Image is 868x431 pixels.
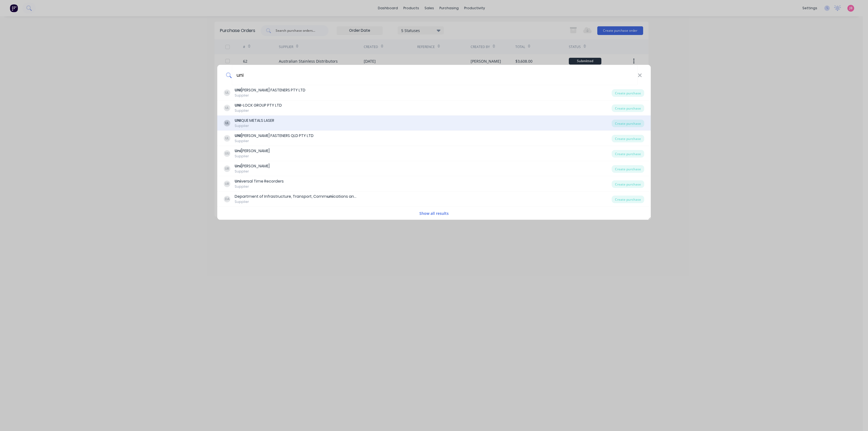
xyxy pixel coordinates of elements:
div: Create purchase [612,196,644,203]
div: UR [224,181,230,187]
div: versal Time Recorders [235,178,284,184]
b: Uni [235,148,241,154]
div: Supplier [235,139,314,143]
div: UL [224,120,230,126]
div: UL [224,90,230,96]
input: Enter a supplier name to create a new order... [232,65,638,85]
div: [PERSON_NAME] [235,163,270,169]
div: Create purchase [612,120,644,127]
div: Create purchase [612,135,644,142]
div: Supplier [235,184,284,189]
div: Supplier [235,199,357,204]
div: Supplier [235,123,274,128]
div: Supplier [235,108,282,113]
div: Supplier [235,154,270,159]
div: Create purchase [612,89,644,97]
b: uni [327,194,333,199]
b: UNI [235,118,241,123]
b: Uni [235,163,241,169]
div: [PERSON_NAME] FASTENERS QLD PTY LTD [235,133,314,139]
div: Create purchase [612,180,644,188]
b: UNI [235,103,241,108]
div: Create purchase [612,150,644,158]
div: UU [224,150,230,157]
div: Department of Infrastructure, Transport, Comm cations and the Arts [235,194,357,199]
div: DA [224,196,230,202]
div: Supplier [235,169,270,174]
div: Supplier [235,93,305,98]
div: UL [224,105,230,111]
div: [PERSON_NAME] [235,148,270,154]
div: UR [224,165,230,172]
div: UL [224,135,230,142]
b: UNI [235,87,241,93]
div: QUE METALS LASER [235,118,274,123]
div: -LOCK GROUP PTY LTD [235,103,282,108]
b: UNI [235,133,241,138]
button: Show all results [418,210,450,216]
div: Create purchase [612,104,644,112]
div: Create purchase [612,165,644,173]
b: Uni [235,178,241,184]
div: [PERSON_NAME] FASTENERS PTY LTD [235,87,305,93]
